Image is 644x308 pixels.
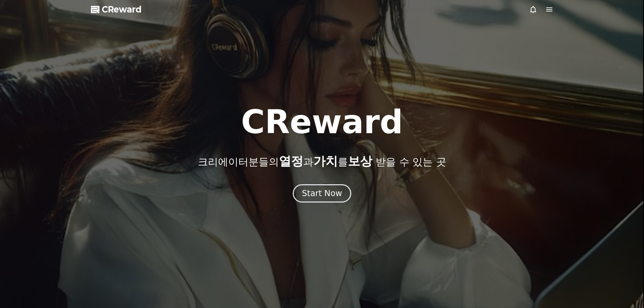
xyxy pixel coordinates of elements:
span: CReward [102,4,142,15]
div: Start Now [302,188,342,199]
span: 가치 [313,154,338,168]
button: Start Now [293,184,351,203]
span: 열정 [279,154,303,168]
a: CReward [91,4,142,15]
h1: CReward [241,106,403,138]
a: Start Now [293,191,351,197]
p: 크리에이터분들의 과 를 받을 수 있는 곳 [198,155,446,168]
span: 보상 [348,154,372,168]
